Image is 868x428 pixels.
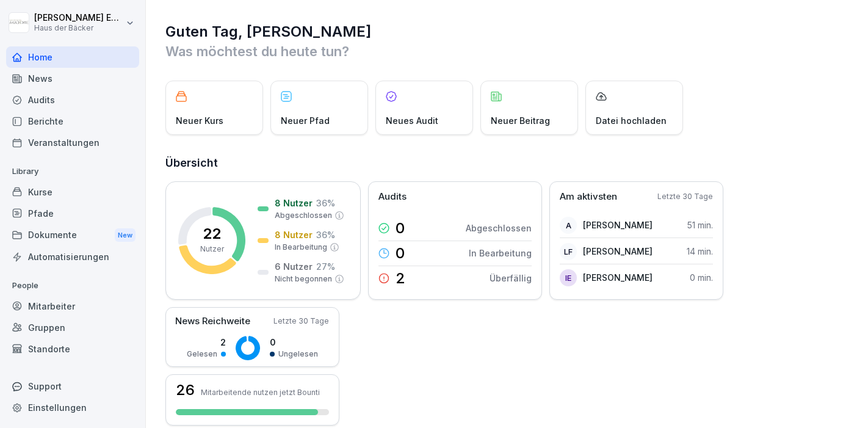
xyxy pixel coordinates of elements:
[583,245,653,258] p: [PERSON_NAME]
[6,246,139,267] a: Automatisierungen
[687,219,713,231] p: 51 min.
[34,24,123,32] p: Haus der Bäcker
[115,228,136,242] div: New
[6,338,139,360] a: Standorte
[201,388,320,397] p: Mitarbeitende nutzen jetzt Bounti
[275,242,327,253] p: In Bearbeitung
[6,68,139,89] a: News
[6,397,139,418] a: Einstellungen
[583,271,653,284] p: [PERSON_NAME]
[6,224,139,247] div: Dokumente
[583,219,653,231] p: [PERSON_NAME]
[275,210,332,221] p: Abgeschlossen
[396,271,405,286] p: 2
[165,154,850,172] h2: Übersicht
[175,314,250,328] p: News Reichweite
[6,162,139,181] p: Library
[6,224,139,247] a: DokumenteNew
[6,89,139,111] a: Audits
[560,190,617,204] p: Am aktivsten
[396,246,405,261] p: 0
[560,269,577,286] div: IE
[6,375,139,397] div: Support
[690,271,713,284] p: 0 min.
[165,42,850,61] p: Was möchtest du heute tun?
[6,111,139,132] a: Berichte
[187,349,217,360] p: Gelesen
[203,227,221,241] p: 22
[176,114,223,127] p: Neuer Kurs
[176,383,195,397] h3: 26
[6,132,139,153] a: Veranstaltungen
[6,181,139,203] a: Kurse
[6,296,139,317] a: Mitarbeiter
[490,272,532,285] p: Überfällig
[396,221,405,236] p: 0
[469,247,532,259] p: In Bearbeitung
[560,217,577,234] div: A
[34,13,123,23] p: [PERSON_NAME] Ehlerding
[278,349,318,360] p: Ungelesen
[6,46,139,68] a: Home
[6,317,139,338] a: Gruppen
[6,203,139,224] a: Pfade
[275,197,313,209] p: 8 Nutzer
[316,197,335,209] p: 36 %
[6,276,139,296] p: People
[596,114,667,127] p: Datei hochladen
[281,114,330,127] p: Neuer Pfad
[657,191,713,202] p: Letzte 30 Tage
[273,316,329,327] p: Letzte 30 Tage
[187,336,226,349] p: 2
[316,228,335,241] p: 36 %
[378,190,407,204] p: Audits
[466,222,532,234] p: Abgeschlossen
[165,22,850,42] h1: Guten Tag, [PERSON_NAME]
[687,245,713,258] p: 14 min.
[275,260,313,273] p: 6 Nutzer
[270,336,318,349] p: 0
[316,260,335,273] p: 27 %
[386,114,438,127] p: Neues Audit
[275,228,313,241] p: 8 Nutzer
[275,274,332,285] p: Nicht begonnen
[560,243,577,260] div: LF
[491,114,550,127] p: Neuer Beitrag
[200,244,224,255] p: Nutzer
